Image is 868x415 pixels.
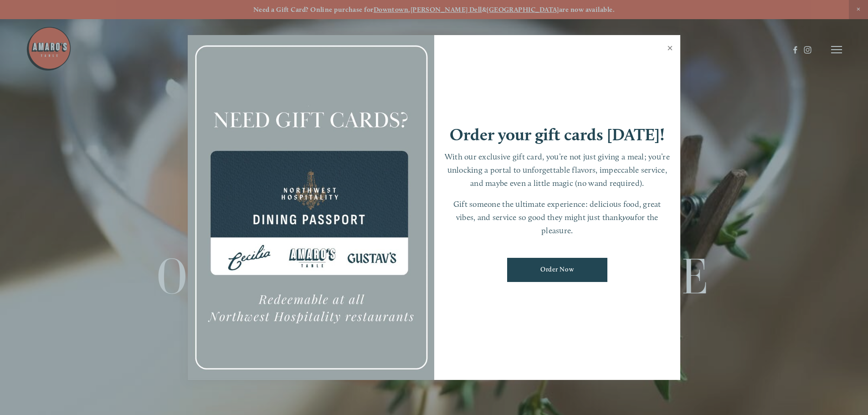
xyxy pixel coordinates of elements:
h1: Order your gift cards [DATE]! [450,126,665,143]
em: you [622,212,635,222]
p: Gift someone the ultimate experience: delicious food, great vibes, and service so good they might... [443,198,672,237]
a: Order Now [507,258,607,282]
p: With our exclusive gift card, you’re not just giving a meal; you’re unlocking a portal to unforge... [443,150,672,190]
a: Close [661,36,679,62]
